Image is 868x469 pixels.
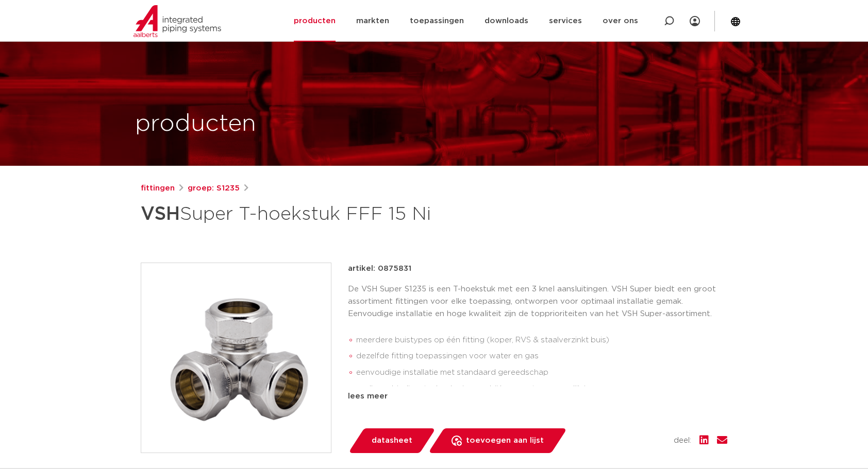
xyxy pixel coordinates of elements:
[141,182,175,195] a: fittingen
[141,199,528,230] h1: Super T-hoekstuk FFF 15 Ni
[348,428,436,453] a: datasheet
[348,283,727,320] p: De VSH Super S1235 is een T-hoekstuk met een 3 knel aansluitingen. VSH Super biedt een groot asso...
[135,108,256,141] h1: producten
[356,348,727,364] li: dezelfde fitting toepassingen voor water en gas
[141,205,180,223] strong: VSH
[348,390,727,403] div: lees meer
[466,432,544,449] span: toevoegen aan lijst
[188,182,240,195] a: groep: S1235
[141,263,331,453] img: Product Image for VSH Super T-hoekstuk FFF 15 Ni
[356,332,727,349] li: meerdere buistypes op één fitting (koper, RVS & staalverzinkt buis)
[356,364,727,381] li: eenvoudige installatie met standaard gereedschap
[356,381,727,397] li: snelle verbindingstechnologie waarbij her-montage mogelijk is
[674,435,691,447] span: deel:
[372,432,412,449] span: datasheet
[348,263,411,275] p: artikel: 0875831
